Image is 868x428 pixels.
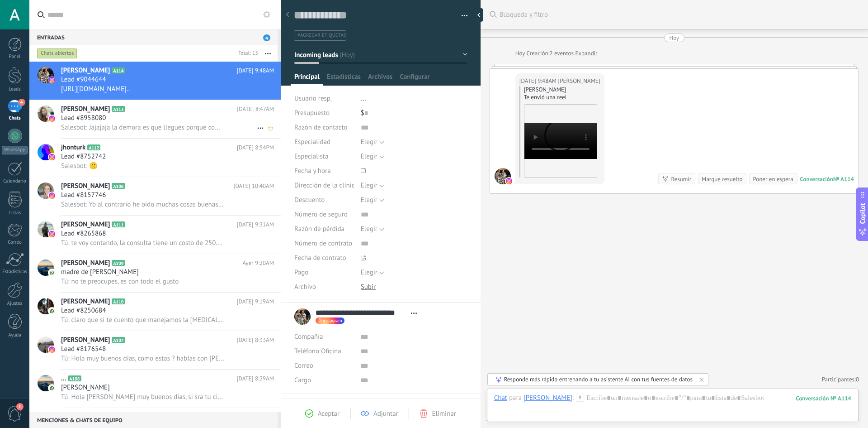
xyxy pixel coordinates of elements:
div: Resumir [671,175,691,183]
span: [DATE] 9:31AM [237,220,274,229]
span: A108 [68,375,81,381]
span: Lead #8958080 [61,114,106,123]
a: avataricon...A108[DATE] 8:29AM[PERSON_NAME]Tú: Hola [PERSON_NAME] muy buenos dias, si sra tu ciru... [29,370,281,408]
span: instagram [323,318,342,323]
span: A112 [87,144,100,150]
span: jhonturk [61,143,85,152]
span: A109 [112,260,125,266]
img: icon [49,346,55,353]
span: Archivos [368,72,392,86]
button: Elegir [361,135,384,149]
span: A111 [112,221,125,227]
span: Número de contrato [294,240,352,247]
div: Raul Alberto Giraldo Angarita [524,394,572,402]
span: Ayer 9:20AM [242,259,274,268]
div: Especialista [294,149,354,164]
span: ... [361,94,366,103]
img: icon [49,115,55,122]
span: Número de seguro [294,211,348,218]
button: Elegir [361,193,384,207]
div: Presupuesto [294,106,354,120]
span: ... [61,374,66,383]
img: icon [49,154,55,160]
div: Dirección de la clínica [294,178,354,193]
div: Hoy [515,49,527,58]
button: Elegir [361,222,384,236]
span: Principal [294,72,320,86]
img: icon [49,77,55,83]
span: Salesbot: Jajajaja la demora es que llegues porque como que nunca encuentras la dirección…. [61,123,224,132]
span: para [509,394,522,403]
span: Lead #9044644 [61,75,106,84]
span: Razón de pérdida [294,226,344,232]
div: Poner en espera [753,175,793,183]
span: [PERSON_NAME] [61,220,110,229]
div: Listas [2,210,28,216]
span: A114 [112,67,125,73]
div: Razón de contacto [294,120,354,135]
div: Archivo [294,280,354,294]
button: Elegir [361,149,384,164]
span: Razón de contacto [294,124,348,131]
span: Elegir [361,196,377,204]
div: Ocultar [474,8,483,22]
a: Expandir [575,49,597,58]
div: Especialidad [294,135,354,149]
span: Elegir [361,268,377,277]
span: Salesbot: Yo al contrario he oido muchas cosas buenas mucha gente diciendo que va a ser lo mas vi... [61,200,224,209]
span: Archivo [294,284,316,290]
span: Salesbot: 🙁 [61,162,98,170]
span: 1 [16,403,24,410]
div: 114 [796,394,851,402]
span: Búsqueda y filtro [500,10,859,19]
div: Hoy [670,34,679,42]
div: $ [361,106,467,120]
div: Marque resuelto [702,175,742,183]
span: 0 [856,375,859,383]
img: icon [49,385,55,391]
a: avataricon[PERSON_NAME]A107[DATE] 8:33AMLead #8176548Tú: Hola muy buenos días, como estas ? habla... [29,331,281,369]
div: Chats [2,115,28,121]
span: [PERSON_NAME] [61,336,110,345]
span: A106 [112,183,125,189]
span: Pago [294,269,308,276]
a: avataricon[PERSON_NAME]A114[DATE] 9:48AMLead #9044644[URL][DOMAIN_NAME].. [29,62,281,100]
a: avataricon[PERSON_NAME]A113[DATE] 8:47AMLead #8958080Salesbot: Jajajaja la demora es que llegues ... [29,100,281,138]
span: Elegir [361,225,377,233]
span: Fecha de contrato [294,255,346,261]
div: Cargo [294,373,354,388]
img: icon [49,308,55,314]
span: Tú: Hola muy buenos días, como estas ? hablas con [PERSON_NAME] asistente de la Dra. [PERSON_NAME... [61,354,224,363]
span: Eliminar [432,409,456,418]
div: Panel [2,54,28,60]
span: [DATE] 8:47AM [237,105,274,114]
div: Ayuda [2,332,28,338]
span: [DATE] 8:54PM [237,143,274,152]
span: Tú: no te preocupes, es con todo el gusto [61,277,179,286]
a: avataricon[PERSON_NAME]A111[DATE] 9:31AMLead #8265868Tú: te voy contando, la consulta tiene un co... [29,216,281,254]
div: Chats abiertos [37,48,77,59]
span: Lead #8157746 [61,191,106,200]
span: Elegir [361,181,377,190]
div: Correo [2,240,28,245]
div: Pago [294,265,354,280]
span: Fecha y hora [294,168,331,174]
div: Responde más rápido entrenando a tu asistente AI con tus fuentes de datos [504,375,693,383]
button: Elegir [361,178,384,193]
img: instagram.svg [506,178,512,184]
span: [DATE] 9:48AM [237,66,274,75]
span: Presupuesto [294,109,330,117]
img: icon [49,192,55,199]
a: avataricon[PERSON_NAME]A109Ayer 9:20AMmadre de [PERSON_NAME]Tú: no te preocupes, es con todo el g... [29,254,281,292]
span: [PERSON_NAME] [61,105,110,114]
span: Especialidad [294,139,330,145]
span: 2 eventos [549,49,573,58]
a: avataricon[PERSON_NAME]A110[DATE] 9:19AMLead #8250684Tú: claro que si te cuento que manejamos la ... [29,293,281,331]
div: WhatsApp [2,146,28,154]
span: Correo [294,361,313,370]
span: [DATE] 9:19AM [237,297,274,306]
span: Elegir [361,138,377,146]
span: Cargo [294,377,311,384]
span: [PERSON_NAME] [61,66,110,75]
span: Teléfono Oficina [294,347,341,356]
